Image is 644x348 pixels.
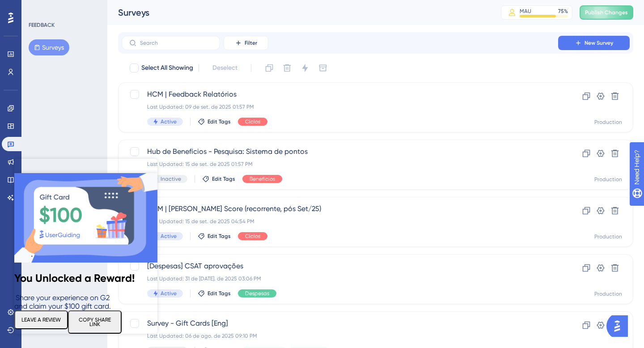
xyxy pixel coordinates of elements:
iframe: UserGuiding AI Assistant Launcher [606,313,633,340]
div: Last Updated: 09 de set. de 2025 01:57 PM [147,103,533,110]
span: Active [161,118,177,125]
input: Search [140,40,212,46]
div: Production [594,176,622,183]
button: New Survey [558,36,630,50]
button: Surveys [29,39,69,55]
div: Last Updated: 06 de ago. de 2025 09:10 PM [147,332,533,340]
span: Filter [245,39,257,47]
div: Production [594,119,622,126]
button: Edit Tags [198,118,231,125]
span: Active [161,233,177,240]
span: Edit Tags [208,118,231,125]
span: Despesas [245,290,269,297]
div: Last Updated: 31 de [DATE]. de 2025 03:06 PM [147,275,533,282]
span: Share your experience on G2 [1,135,95,143]
button: Filter [224,36,268,50]
span: Ciclos [245,118,260,125]
button: COPY SHARE LINK [54,152,107,175]
button: Edit Tags [198,233,231,240]
button: Edit Tags [198,290,231,297]
div: 75 % [558,8,568,15]
span: Hub de Benefícios - Pesquisa: Sistema de pontos [147,146,533,157]
span: Ciclos [245,233,260,240]
span: Publish Changes [585,9,628,16]
div: Last Updated: 15 de set. de 2025 04:54 PM [147,218,533,225]
span: Need Help? [21,2,56,13]
span: Deselect [212,63,237,73]
div: Surveys [118,6,479,19]
span: New Survey [585,39,613,47]
span: Benefícios [250,175,275,182]
button: Edit Tags [202,175,235,182]
span: Active [161,290,177,297]
div: Production [594,290,622,297]
div: Last Updated: 15 de set. de 2025 01:57 PM [147,161,533,168]
span: HCM | Feedback Relatórios [147,89,533,100]
span: Edit Tags [212,175,235,182]
span: HCM | [PERSON_NAME] Score (recorrente, pós Set/25) [147,204,533,214]
div: MAU [520,8,531,15]
button: Publish Changes [580,5,633,20]
span: Select All Showing [141,63,193,73]
span: Survey - Gift Cards [Eng] [147,318,533,329]
span: [Despesas] CSAT aprovações [147,261,533,272]
span: Inactive [161,175,181,182]
button: Deselect [204,60,246,76]
span: Edit Tags [208,233,231,240]
span: Edit Tags [208,290,231,297]
div: Production [594,233,622,240]
div: FEEDBACK [29,21,55,29]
